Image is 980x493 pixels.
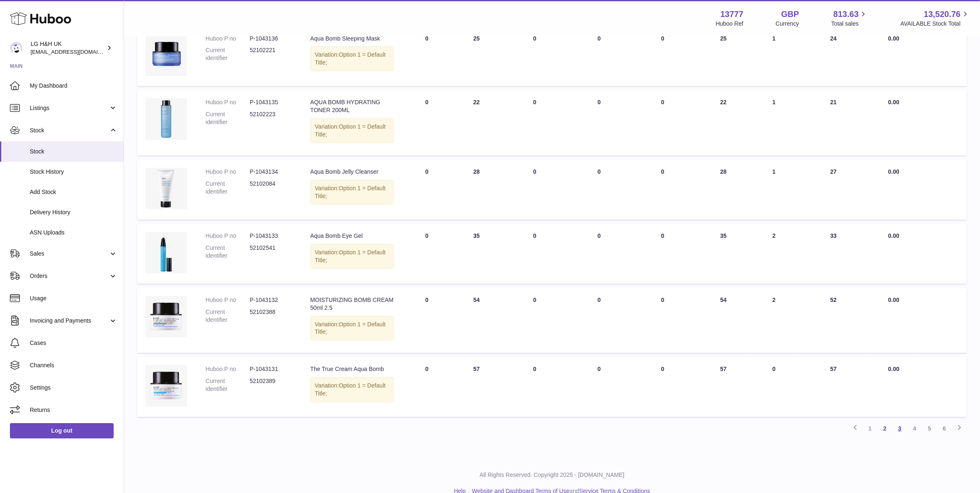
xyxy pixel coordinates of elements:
[30,272,109,280] span: Orders
[501,224,568,284] td: 0
[695,288,751,353] td: 54
[250,244,294,260] dd: 52102541
[30,294,117,302] span: Usage
[695,224,751,284] td: 35
[568,288,630,353] td: 0
[452,288,501,353] td: 54
[751,288,796,353] td: 2
[501,26,568,86] td: 0
[30,127,109,134] span: Stock
[310,98,394,114] div: AQUA BOMB HYDRATING TONER 200ML
[205,110,250,126] dt: Current identifier
[310,35,394,43] div: Aqua Bomb Sleeping Mask
[796,288,870,353] td: 52
[30,250,109,258] span: Sales
[796,160,870,220] td: 27
[205,98,250,106] dt: Huboo P no
[205,168,250,176] dt: Huboo P no
[30,317,109,325] span: Invoicing and Payments
[30,188,117,196] span: Add Stock
[315,123,386,138] span: Option 1 = Default Title;
[402,90,452,156] td: 0
[751,224,796,284] td: 2
[145,168,187,209] img: product image
[402,224,452,284] td: 0
[661,297,664,303] span: 0
[796,357,870,417] td: 57
[30,339,117,347] span: Cases
[250,110,294,126] dd: 52102223
[661,232,664,239] span: 0
[661,99,664,105] span: 0
[30,361,117,369] span: Channels
[695,357,751,417] td: 57
[568,224,630,284] td: 0
[796,224,870,284] td: 33
[205,180,250,196] dt: Current identifier
[888,232,899,239] span: 0.00
[568,357,630,417] td: 0
[716,20,744,28] div: Huboo Ref
[145,296,187,337] img: product image
[250,232,294,240] dd: P-1043133
[145,35,187,76] img: product image
[900,20,970,28] span: AVAILABLE Stock Total
[568,160,630,220] td: 0
[695,26,751,86] td: 25
[250,377,294,393] dd: 52102389
[310,168,394,176] div: Aqua Bomb Jelly Cleanser
[250,168,294,176] dd: P-1043134
[892,421,907,436] a: 3
[831,9,868,28] a: 813.63 Total sales
[661,366,664,372] span: 0
[205,244,250,260] dt: Current identifier
[145,232,187,273] img: product image
[310,46,394,71] div: Variation:
[205,232,250,240] dt: Huboo P no
[205,377,250,393] dt: Current identifier
[907,421,922,436] a: 4
[452,224,501,284] td: 35
[877,421,892,436] a: 2
[402,357,452,417] td: 0
[30,406,117,414] span: Returns
[924,9,961,20] span: 13,520.76
[310,118,394,143] div: Variation:
[310,296,394,312] div: MOISTURIZING BOMB CREAM 50ml 2.5
[751,160,796,220] td: 1
[250,46,294,62] dd: 52102221
[205,35,250,43] dt: Huboo P no
[310,377,394,402] div: Variation:
[310,316,394,341] div: Variation:
[30,148,117,156] span: Stock
[402,160,452,220] td: 0
[661,168,664,175] span: 0
[751,357,796,417] td: 0
[250,35,294,43] dd: P-1043136
[888,99,899,105] span: 0.00
[250,308,294,324] dd: 52102388
[250,98,294,106] dd: P-1043135
[205,365,250,373] dt: Huboo P no
[831,20,868,28] span: Total sales
[310,180,394,205] div: Variation:
[501,357,568,417] td: 0
[796,26,870,86] td: 24
[310,232,394,240] div: Aqua Bomb Eye Gel
[315,51,386,66] span: Option 1 = Default Title;
[30,229,117,237] span: ASN Uploads
[888,366,899,372] span: 0.00
[30,384,117,392] span: Settings
[888,35,899,42] span: 0.00
[833,9,858,20] span: 813.63
[900,9,970,28] a: 13,520.76 AVAILABLE Stock Total
[30,208,117,216] span: Delivery History
[310,365,394,373] div: The True Cream Aqua Bomb
[720,9,744,20] strong: 13777
[937,421,952,436] a: 6
[888,297,899,303] span: 0.00
[452,160,501,220] td: 28
[30,104,109,112] span: Listings
[888,168,899,175] span: 0.00
[30,82,117,90] span: My Dashboard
